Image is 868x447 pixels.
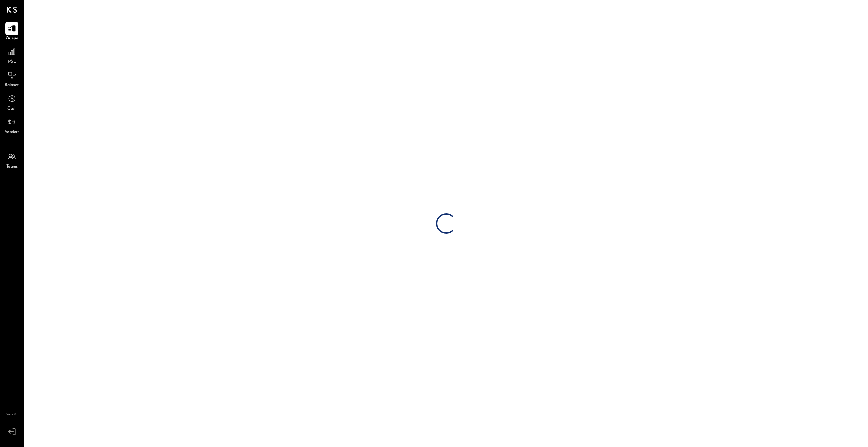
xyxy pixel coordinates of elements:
a: Teams [0,150,23,170]
a: P&L [0,45,23,65]
a: Queue [0,22,23,42]
span: Queue [6,36,18,42]
a: Balance [0,69,23,89]
span: P&L [8,59,16,65]
a: Cash [0,92,23,112]
span: Teams [6,164,18,170]
span: Balance [5,82,19,89]
a: Vendors [0,116,23,135]
span: Vendors [5,129,19,135]
span: Cash [7,106,16,112]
